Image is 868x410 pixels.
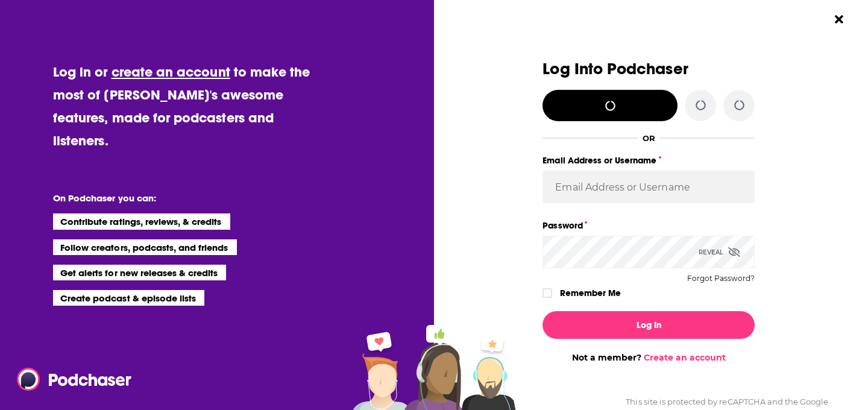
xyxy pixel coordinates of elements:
button: Log In [542,311,755,339]
div: Not a member? [542,352,755,363]
div: OR [643,133,655,143]
button: Forgot Password? [687,274,755,283]
div: Reveal [699,236,740,268]
li: Follow creators, podcasts, and friends [53,239,237,255]
button: Close Button [828,8,851,31]
label: Remember Me [560,285,621,301]
li: Get alerts for new releases & credits [53,265,226,280]
li: Contribute ratings, reviews, & credits [53,213,230,229]
li: On Podchaser you can: [53,192,294,204]
h3: Log Into Podchaser [542,60,755,78]
input: Email Address or Username [542,171,755,203]
a: Create an account [644,352,726,363]
li: Create podcast & episode lists [53,290,204,306]
label: Password [542,218,755,233]
a: Podchaser - Follow, Share and Rate Podcasts [17,368,123,391]
label: Email Address or Username [542,153,755,168]
img: Podchaser - Follow, Share and Rate Podcasts [17,368,133,391]
a: create an account [112,63,230,80]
